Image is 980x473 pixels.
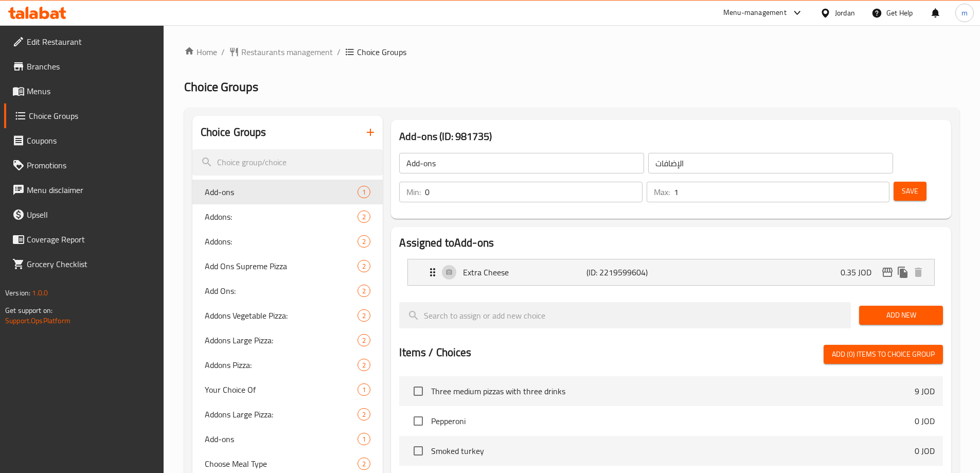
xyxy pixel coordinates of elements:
[406,186,421,198] p: Min:
[961,7,968,19] span: m
[880,265,895,280] button: edit
[911,265,926,280] button: delete
[431,385,915,397] span: Three medium pizzas with three drinks
[205,383,358,396] span: Your Choice Of
[192,254,383,278] div: Add Ons Supreme Pizza2
[358,261,370,271] span: 2
[32,286,48,300] span: 1.0.0
[27,184,155,196] span: Menu disclaimer
[723,7,787,19] div: Menu-management
[358,311,370,321] span: 2
[358,433,370,445] div: Choices
[184,75,258,98] span: Choice Groups
[895,265,911,280] button: duplicate
[201,125,266,140] h2: Choice Groups
[27,60,155,73] span: Branches
[192,229,383,254] div: Addons:2
[27,233,155,246] span: Coverage Report
[205,334,358,346] span: Addons Large Pizza:
[27,134,155,147] span: Coupons
[5,304,52,317] span: Get support on:
[358,334,370,346] div: Choices
[358,187,370,197] span: 1
[835,7,855,19] div: Jordan
[358,408,370,421] div: Choices
[221,46,225,58] li: /
[358,385,370,395] span: 1
[4,178,164,202] a: Menu disclaimer
[399,345,471,360] h2: Items / Choices
[205,408,358,421] span: Addons Large Pizza:
[4,54,164,79] a: Branches
[205,186,358,198] span: Add-ons
[358,285,370,297] div: Choices
[4,252,164,276] a: Grocery Checklist
[192,278,383,303] div: Add Ons:2
[192,353,383,377] div: Addons Pizza:2
[337,46,341,58] li: /
[229,46,333,58] a: Restaurants management
[915,385,935,397] p: 9 JOD
[399,302,851,328] input: search
[431,415,915,427] span: Pepperoni
[4,153,164,178] a: Promotions
[859,306,943,325] button: Add New
[654,186,670,198] p: Max:
[205,458,358,470] span: Choose Meal Type
[431,445,915,457] span: Smoked turkey
[241,46,333,58] span: Restaurants management
[205,433,358,445] span: Add-ons
[205,260,358,272] span: Add Ons Supreme Pizza
[4,29,164,54] a: Edit Restaurant
[4,227,164,252] a: Coverage Report
[399,128,943,145] h3: Add-ons (ID: 981735)
[408,259,934,285] div: Expand
[192,149,383,176] input: search
[27,159,155,171] span: Promotions
[358,212,370,222] span: 2
[902,185,918,198] span: Save
[192,180,383,204] div: Add-ons1
[27,208,155,221] span: Upsell
[205,285,358,297] span: Add Ons:
[5,314,70,327] a: Support.OpsPlatform
[915,445,935,457] p: 0 JOD
[184,46,217,58] a: Home
[29,110,155,122] span: Choice Groups
[192,402,383,427] div: Addons Large Pizza:2
[192,204,383,229] div: Addons:2
[205,211,358,223] span: Addons:
[824,345,943,364] button: Add (0) items to choice group
[399,235,943,251] h2: Assigned to Add-ons
[358,459,370,469] span: 2
[205,235,358,248] span: Addons:
[4,79,164,103] a: Menus
[358,186,370,198] div: Choices
[358,410,370,419] span: 2
[586,266,669,278] p: (ID: 2219599604)
[192,427,383,451] div: Add-ons1
[27,258,155,270] span: Grocery Checklist
[358,360,370,370] span: 2
[407,410,429,432] span: Select choice
[205,309,358,322] span: Addons Vegetable Pizza:
[192,328,383,353] div: Addons Large Pizza:2
[358,309,370,322] div: Choices
[5,286,30,300] span: Version:
[27,36,155,48] span: Edit Restaurant
[407,380,429,402] span: Select choice
[4,128,164,153] a: Coupons
[358,237,370,247] span: 2
[832,348,935,361] span: Add (0) items to choice group
[357,46,406,58] span: Choice Groups
[184,46,959,58] nav: breadcrumb
[399,255,943,290] li: Expand
[4,103,164,128] a: Choice Groups
[841,266,880,278] p: 0.35 JOD
[407,440,429,462] span: Select choice
[358,286,370,296] span: 2
[915,415,935,427] p: 0 JOD
[358,359,370,371] div: Choices
[894,182,926,201] button: Save
[192,303,383,328] div: Addons Vegetable Pizza:2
